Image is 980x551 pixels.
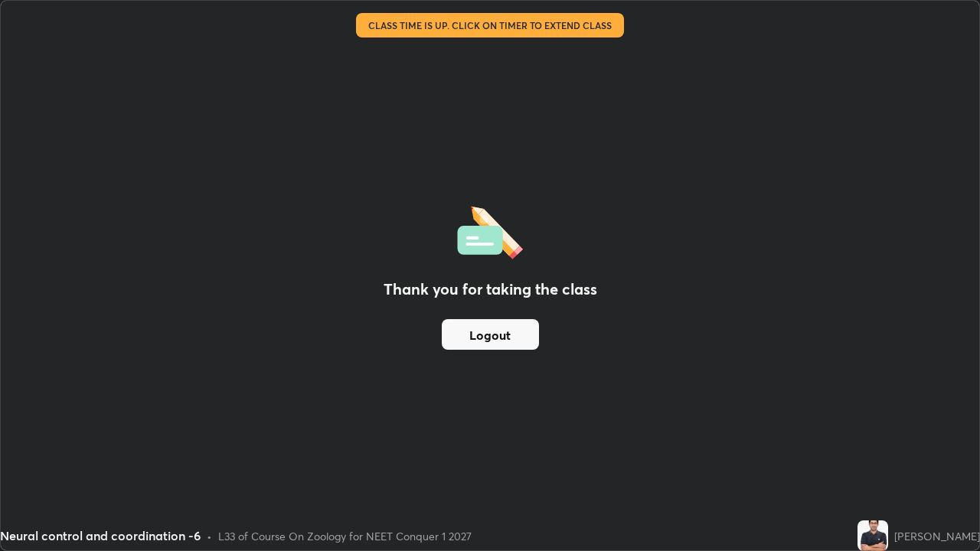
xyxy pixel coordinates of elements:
div: [PERSON_NAME] [894,528,980,544]
button: Logout [442,319,539,350]
h2: Thank you for taking the class [384,278,597,301]
img: 2fec1a48125546c298987ccd91524ada.jpg [857,520,888,551]
div: L33 of Course On Zoology for NEET Conquer 1 2027 [218,528,472,544]
img: offlineFeedback.1438e8b3.svg [457,201,523,259]
div: • [207,528,212,544]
